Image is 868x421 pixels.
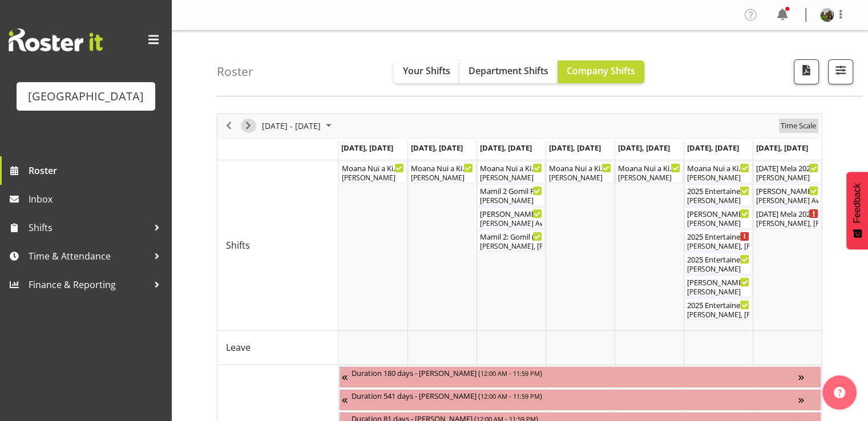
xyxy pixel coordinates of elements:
[780,119,817,133] span: Time Scale
[480,208,542,219] div: [PERSON_NAME] - GOMIL - Grumpy Old Men in Lyrca - Box Office ( )
[618,143,670,153] span: [DATE], [DATE]
[477,207,545,229] div: Shifts"s event - Bobby-Lea - GOMIL - Grumpy Old Men in Lyrca - Box Office Begin From Wednesday, O...
[684,276,752,297] div: Shifts"s event - Valerie - 2025 Entertainer of the Year - Box Office - EVENING Begin From Saturda...
[794,59,819,84] button: Download a PDF of the roster according to the set date range.
[260,119,337,133] button: September 2025
[403,64,450,77] span: Your Shifts
[820,8,834,22] img: valerie-donaldson30b84046e2fb4b3171eb6bf86b7ff7f4.png
[480,162,542,173] div: Moana Nui a Kiwa Wānanga Cargo Shed ( )
[408,161,476,183] div: Shifts"s event - Moana Nui a Kiwa Wānanga Cargo Shed Begin From Tuesday, September 30, 2025 at 8:...
[339,389,821,411] div: Unavailability"s event - Duration 541 days - Thomas Bohanna Begin From Tuesday, July 8, 2025 at 1...
[481,369,540,378] span: 12:00 AM - 11:59 PM
[756,185,818,196] div: [PERSON_NAME] - [DATE] Mela 2025 BOX OFFICE ( )
[28,88,144,105] div: [GEOGRAPHIC_DATA]
[687,241,749,252] div: [PERSON_NAME], [PERSON_NAME], [PERSON_NAME], [PERSON_NAME], [PERSON_NAME]
[687,196,749,206] div: [PERSON_NAME]
[687,230,749,242] div: 2025 Entertainer of the Year - MATINEE ( )
[459,60,558,83] button: Department Shifts
[687,253,749,265] div: 2025 Entertainer of the Year FOHM shift - EVENING ( )
[618,162,680,173] div: Moana Nui a Kiwa Wānanga Cargo Shed ( )
[339,366,821,388] div: Unavailability"s event - Duration 180 days - Katrina Luca Begin From Friday, July 4, 2025 at 12:0...
[687,299,749,310] div: 2025 Entertainer of the Year - EVENING ( )
[477,161,545,183] div: Shifts"s event - Moana Nui a Kiwa Wānanga Cargo Shed Begin From Wednesday, October 1, 2025 at 8:1...
[852,183,862,223] span: Feedback
[756,173,818,183] div: [PERSON_NAME]
[753,161,821,183] div: Shifts"s event - Diwali Mela 2025. FOHM Shift Begin From Sunday, October 5, 2025 at 5:45:00 PM GM...
[394,60,459,83] button: Your Shifts
[217,65,253,78] h4: Roster
[480,241,542,252] div: [PERSON_NAME], [PERSON_NAME], [PERSON_NAME], [PERSON_NAME], [PERSON_NAME], [PERSON_NAME], [PERSON...
[241,119,256,133] button: Next
[221,119,237,133] button: Previous
[352,367,798,378] div: Duration 180 days - [PERSON_NAME] ( )
[567,64,635,77] span: Company Shifts
[753,184,821,206] div: Shifts"s event - Bobby-Lea - Diwali Mela 2025 BOX OFFICE Begin From Sunday, October 5, 2025 at 6:...
[684,184,752,206] div: Shifts"s event - 2025 Entertainer of the Year FOHM shift - MATINEE Begin From Saturday, October 4...
[480,218,542,229] div: [PERSON_NAME] Awhina [PERSON_NAME]
[226,238,250,252] span: Shifts
[480,143,532,153] span: [DATE], [DATE]
[687,264,749,274] div: [PERSON_NAME]
[352,390,798,401] div: Duration 541 days - [PERSON_NAME] ( )
[411,143,463,153] span: [DATE], [DATE]
[756,218,818,229] div: [PERSON_NAME], [PERSON_NAME], [PERSON_NAME], [PERSON_NAME], [PERSON_NAME]
[687,218,749,229] div: [PERSON_NAME]
[687,173,749,183] div: [PERSON_NAME]
[687,143,739,153] span: [DATE], [DATE]
[219,114,239,138] div: previous period
[753,207,821,229] div: Shifts"s event - Diwali Mela 2025 Begin From Sunday, October 5, 2025 at 6:30:00 PM GMT+13:00 Ends...
[687,310,749,320] div: [PERSON_NAME], [PERSON_NAME], [PERSON_NAME], [PERSON_NAME], [PERSON_NAME], [PERSON_NAME]
[828,59,853,84] button: Filter Shifts
[342,173,404,183] div: [PERSON_NAME]
[618,173,680,183] div: [PERSON_NAME]
[258,114,338,138] div: Sep 29 - Oct 05, 2025
[687,287,749,297] div: [PERSON_NAME]
[29,219,148,236] span: Shifts
[756,143,808,153] span: [DATE], [DATE]
[615,161,683,183] div: Shifts"s event - Moana Nui a Kiwa Wānanga Cargo Shed Begin From Friday, October 3, 2025 at 8:15:0...
[217,160,338,331] td: Shifts resource
[29,162,165,179] span: Roster
[834,387,845,398] img: help-xxl-2.png
[684,253,752,274] div: Shifts"s event - 2025 Entertainer of the Year FOHM shift - EVENING Begin From Saturday, October 4...
[756,162,818,173] div: [DATE] Mela 2025. FOHM Shift ( )
[684,161,752,183] div: Shifts"s event - Moana Nui a Kiwa Wānanga Cargo Shed Begin From Saturday, October 4, 2025 at 8:15...
[469,64,548,77] span: Department Shifts
[341,143,393,153] span: [DATE], [DATE]
[29,276,148,293] span: Finance & Reporting
[756,196,818,206] div: [PERSON_NAME] Awhina [PERSON_NAME]
[480,173,542,183] div: [PERSON_NAME]
[480,185,542,196] div: Mamil 2 Gomil FOHM shift ( )
[846,172,868,249] button: Feedback - Show survey
[684,230,752,252] div: Shifts"s event - 2025 Entertainer of the Year - MATINEE Begin From Saturday, October 4, 2025 at 1...
[342,162,404,173] div: Moana Nui a Kiwa Wānanga Cargo Shed ( )
[546,161,614,183] div: Shifts"s event - Moana Nui a Kiwa Wānanga Cargo Shed Begin From Thursday, October 2, 2025 at 8:15...
[687,162,749,173] div: Moana Nui a Kiwa Wānanga Cargo Shed ( )
[239,114,258,138] div: next period
[261,119,322,133] span: [DATE] - [DATE]
[687,185,749,196] div: 2025 Entertainer of the Year FOHM shift - MATINEE ( )
[687,276,749,288] div: [PERSON_NAME] - 2025 Entertainer of the Year - Box Office - EVENING ( )
[217,331,338,365] td: Leave resource
[480,196,542,206] div: [PERSON_NAME]
[756,208,818,219] div: [DATE] Mela 2025 ( )
[339,161,407,183] div: Shifts"s event - Moana Nui a Kiwa Wānanga Cargo Shed Begin From Monday, September 29, 2025 at 8:1...
[480,230,542,242] div: Mamil 2: Gomil ( )
[549,162,611,173] div: Moana Nui a Kiwa Wānanga Cargo Shed ( )
[411,173,473,183] div: [PERSON_NAME]
[477,230,545,252] div: Shifts"s event - Mamil 2: Gomil Begin From Wednesday, October 1, 2025 at 6:30:00 PM GMT+13:00 End...
[779,119,818,133] button: Time Scale
[29,248,148,265] span: Time & Attendance
[684,298,752,320] div: Shifts"s event - 2025 Entertainer of the Year - EVENING Begin From Saturday, October 4, 2025 at 5...
[549,173,611,183] div: [PERSON_NAME]
[549,143,601,153] span: [DATE], [DATE]
[477,184,545,206] div: Shifts"s event - Mamil 2 Gomil FOHM shift Begin From Wednesday, October 1, 2025 at 5:45:00 PM GMT...
[687,208,749,219] div: [PERSON_NAME] - 2025 Entertainer of the Year - Box Office - MATINEE ( )
[29,191,165,208] span: Inbox
[9,29,103,51] img: Rosterit website logo
[558,60,644,83] button: Company Shifts
[684,207,752,229] div: Shifts"s event - Michelle - 2025 Entertainer of the Year - Box Office - MATINEE Begin From Saturd...
[411,162,473,173] div: Moana Nui a Kiwa Wānanga Cargo Shed ( )
[481,391,540,400] span: 12:00 AM - 11:59 PM
[226,341,251,354] span: Leave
